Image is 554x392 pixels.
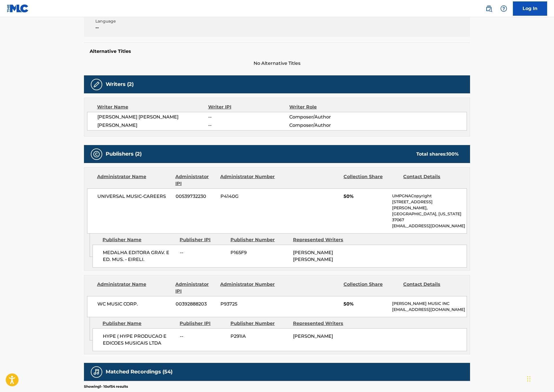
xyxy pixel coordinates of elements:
div: Represented Writers [293,236,351,243]
p: Showing 1 - 10 of 54 results [84,384,128,389]
h5: Alternative Titles [90,49,464,54]
div: Administrator Number [220,173,276,187]
span: P93725 [220,301,276,307]
span: -- [180,333,226,340]
img: Matched Recordings [93,369,100,375]
span: 100 % [447,151,459,157]
span: -- [208,122,289,129]
h5: Matched Recordings (54) [106,369,172,375]
img: Publishers [93,151,100,158]
div: Publisher IPI [180,320,226,327]
h5: Writers (2) [106,81,134,88]
div: Contact Details [403,173,459,187]
div: Collection Share [344,173,399,187]
div: Publisher Number [230,320,289,327]
span: [PERSON_NAME] [293,333,333,339]
div: Help [498,3,509,14]
span: No Alternative Titles [84,60,470,67]
div: Publisher Name [103,320,175,327]
div: Total shares: [416,151,459,158]
span: 50% [344,301,388,307]
p: [EMAIL_ADDRESS][DOMAIN_NAME] [392,223,467,229]
div: Collection Share [344,281,399,295]
span: HYPE ( HYPE PRODUCAO E EDICOES MUSICAIS LTDA [103,333,176,347]
span: MEDALHA EDITORA GRAV. E ED. MUS. - EIRELI. [103,249,176,263]
a: Log In [513,1,547,16]
div: Administrator Number [220,281,276,295]
span: Composer/Author [289,114,363,120]
div: Drag [527,370,531,387]
img: help [500,5,507,12]
p: [GEOGRAPHIC_DATA], [US_STATE] 37067 [392,211,467,223]
p: UMPGNACopyright [392,193,467,199]
span: UNIVERSAL MUSIC-CAREERS [97,193,171,200]
span: Language [95,18,188,24]
span: P291IA [230,333,289,340]
p: [STREET_ADDRESS][PERSON_NAME], [392,199,467,211]
span: Composer/Author [289,122,363,129]
span: -- [95,24,188,31]
span: [PERSON_NAME] [PERSON_NAME] [97,114,208,120]
div: Writer Name [97,104,208,110]
div: Administrator Name [97,281,171,295]
h5: Publishers (2) [106,151,142,157]
p: [EMAIL_ADDRESS][DOMAIN_NAME] [392,307,467,313]
span: 00539732230 [176,193,216,200]
img: Writers [93,81,100,88]
span: 00392888203 [176,301,216,307]
span: -- [208,114,289,120]
div: Writer Role [289,104,363,110]
div: Publisher IPI [180,236,226,243]
iframe: Chat Widget [525,365,554,392]
img: MLC Logo [7,4,29,13]
div: Represented Writers [293,320,351,327]
span: P4140G [220,193,276,200]
div: Administrator IPI [175,281,216,295]
span: 50% [344,193,388,200]
span: WC MUSIC CORP. [97,301,171,307]
div: Publisher Name [103,236,175,243]
span: [PERSON_NAME] [PERSON_NAME] [293,250,333,262]
p: [PERSON_NAME] MUSIC INC [392,301,467,307]
span: [PERSON_NAME] [97,122,208,129]
span: -- [180,249,226,256]
div: Publisher Number [230,236,289,243]
span: P165F9 [230,249,289,256]
img: search [485,5,492,12]
a: Public Search [483,3,495,14]
div: Administrator Name [97,173,171,187]
div: Writer IPI [208,104,290,110]
div: Administrator IPI [175,173,216,187]
div: Contact Details [403,281,459,295]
